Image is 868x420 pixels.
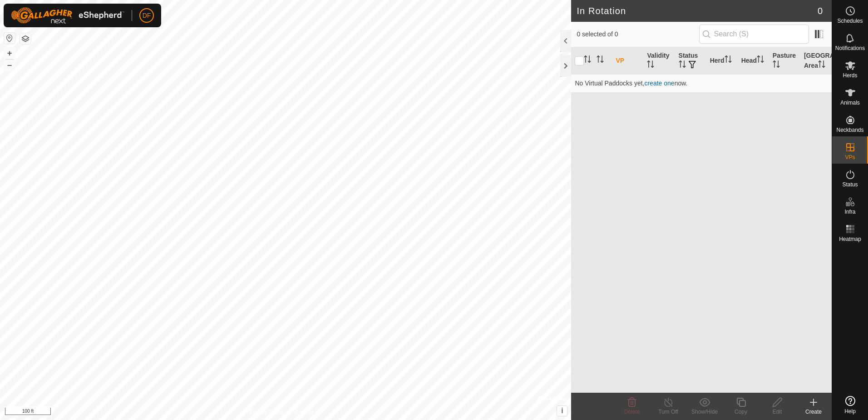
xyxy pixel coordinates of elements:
th: [GEOGRAPHIC_DATA] Area [800,47,832,75]
a: Help [832,392,868,418]
p-sorticon: Activate to sort [679,62,686,69]
span: 0 selected of 0 [577,30,699,39]
span: Status [842,182,858,187]
div: Show/Hide [686,408,723,416]
span: Animals [840,100,860,105]
span: Delete [624,409,640,415]
span: 0 [818,4,823,18]
p-sorticon: Activate to sort [818,62,825,69]
p-sorticon: Activate to sort [757,57,764,64]
th: Validity [643,47,675,75]
p-sorticon: Activate to sort [773,62,780,69]
a: create one [644,80,674,87]
th: Head [738,47,769,75]
span: Herds [843,73,857,78]
div: Turn Off [650,408,686,416]
a: Contact Us [295,408,321,416]
button: Reset Map [4,33,15,44]
img: Gallagher Logo [11,7,124,24]
div: Copy [723,408,759,416]
p-sorticon: Activate to sort [597,57,604,64]
span: Schedules [837,18,863,24]
p-sorticon: Activate to sort [647,62,654,69]
span: i [561,407,563,415]
a: Privacy Policy [250,408,284,416]
span: Neckbands [836,127,863,133]
th: Herd [706,47,738,75]
span: VPs [845,155,855,160]
h2: In Rotation [577,5,817,16]
span: Heatmap [839,236,861,242]
div: Create [795,408,832,416]
input: Search (S) [699,25,809,44]
button: + [4,48,15,59]
p-sorticon: Activate to sort [725,57,732,64]
span: Infra [844,209,855,215]
span: DF [143,11,151,20]
button: – [4,60,15,70]
button: i [557,406,567,416]
span: Help [844,409,856,414]
td: No Virtual Paddocks yet, now. [571,74,832,92]
th: Pasture [769,47,800,75]
button: Map Layers [20,33,31,44]
th: Status [675,47,706,75]
span: Notifications [835,45,865,51]
th: VP [612,47,643,75]
div: Edit [759,408,795,416]
p-sorticon: Activate to sort [584,57,591,64]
